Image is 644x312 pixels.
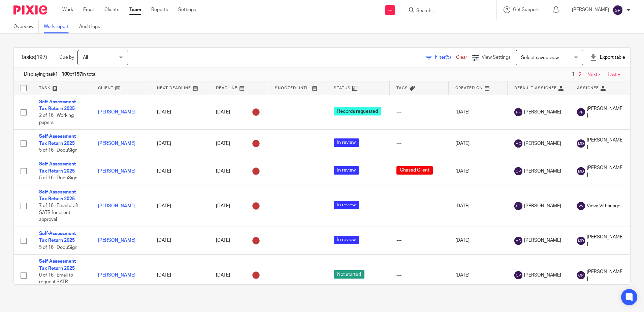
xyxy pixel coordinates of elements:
[577,271,585,279] img: svg%3E
[98,169,135,174] a: [PERSON_NAME]
[150,255,209,296] td: [DATE]
[577,202,585,210] img: svg%3E
[396,237,442,244] div: ---
[178,6,196,13] a: Settings
[216,235,261,246] div: [DATE]
[39,231,76,243] a: Self-Assessment Tax Return 2025
[514,139,522,148] img: svg%3E
[24,71,96,78] span: Displaying task of in total
[334,201,359,209] span: In review
[39,134,76,146] a: Self-Assessment Tax Return 2025
[449,255,508,296] td: [DATE]
[216,270,261,281] div: [DATE]
[587,268,622,282] span: [PERSON_NAME]
[39,148,77,153] span: 5 of 16 · DocuSign
[524,140,561,147] span: [PERSON_NAME]
[396,166,433,175] span: Chased Client
[514,167,522,175] img: svg%3E
[587,203,620,209] span: Vidva Vithanage
[587,72,600,77] a: Next ›
[449,157,508,185] td: [DATE]
[98,273,135,278] a: [PERSON_NAME]
[577,108,585,116] img: svg%3E
[150,95,209,130] td: [DATE]
[449,227,508,255] td: [DATE]
[216,107,261,118] div: [DATE]
[524,237,561,244] span: [PERSON_NAME]
[396,203,442,209] div: ---
[150,130,209,157] td: [DATE]
[482,55,511,60] span: View Settings
[334,236,359,244] span: In review
[83,6,94,13] a: Email
[21,54,47,61] h1: Tasks
[416,8,476,14] input: Search
[55,72,70,77] b: 1 - 100
[577,167,585,175] img: svg%3E
[587,105,622,119] span: [PERSON_NAME]
[524,168,561,175] span: [PERSON_NAME]
[514,237,522,245] img: svg%3E
[456,55,467,60] a: Clear
[98,238,135,243] a: [PERSON_NAME]
[513,7,539,12] span: Get Support
[396,109,442,115] div: ---
[44,20,74,33] a: Work report
[35,55,47,60] span: (197)
[396,272,442,279] div: ---
[79,20,105,33] a: Audit logs
[524,203,561,209] span: [PERSON_NAME]
[521,55,559,60] span: Select saved view
[587,234,622,248] span: [PERSON_NAME]
[334,138,359,147] span: In review
[150,227,209,255] td: [DATE]
[396,86,408,90] span: Tags
[39,100,76,111] a: Self-Assessment Tax Return 2025
[396,140,442,147] div: ---
[74,72,82,77] b: 197
[449,95,508,130] td: [DATE]
[13,5,47,15] img: Pixie
[216,201,261,211] div: [DATE]
[62,6,73,13] a: Work
[435,55,456,60] span: Filter
[59,54,74,61] p: Due by
[446,55,451,60] span: (5)
[104,6,119,13] a: Clients
[39,204,79,222] span: 7 of 16 · Email draft SATR for client approval
[150,185,209,227] td: [DATE]
[334,270,364,279] span: Not started
[39,273,73,291] span: 0 of 16 · Email to request SATR information
[524,109,561,115] span: [PERSON_NAME]
[216,138,261,149] div: [DATE]
[577,237,585,245] img: svg%3E
[39,245,77,250] span: 5 of 16 · DocuSign
[216,166,261,177] div: [DATE]
[524,272,561,279] span: [PERSON_NAME]
[334,107,381,115] span: Records requested
[151,6,168,13] a: Reports
[590,54,625,61] div: Export table
[39,162,76,173] a: Self-Assessment Tax Return 2025
[514,202,522,210] img: svg%3E
[570,71,576,79] span: 1
[39,190,76,201] a: Self-Assessment Tax Return 2025
[98,141,135,146] a: [PERSON_NAME]
[608,72,620,77] a: Last »
[587,164,622,178] span: [PERSON_NAME]
[150,157,209,185] td: [DATE]
[514,108,522,116] img: svg%3E
[39,259,76,270] a: Self-Assessment Tax Return 2025
[39,176,77,180] span: 5 of 16 · DocuSign
[579,72,581,77] a: 2
[98,110,135,114] a: [PERSON_NAME]
[570,72,620,77] nav: pager
[612,5,623,16] img: svg%3E
[577,139,585,148] img: svg%3E
[98,204,135,208] a: [PERSON_NAME]
[39,113,74,125] span: 2 of 16 · Working papers
[587,137,622,151] span: [PERSON_NAME]
[572,6,609,13] p: [PERSON_NAME]
[449,130,508,157] td: [DATE]
[514,271,522,279] img: svg%3E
